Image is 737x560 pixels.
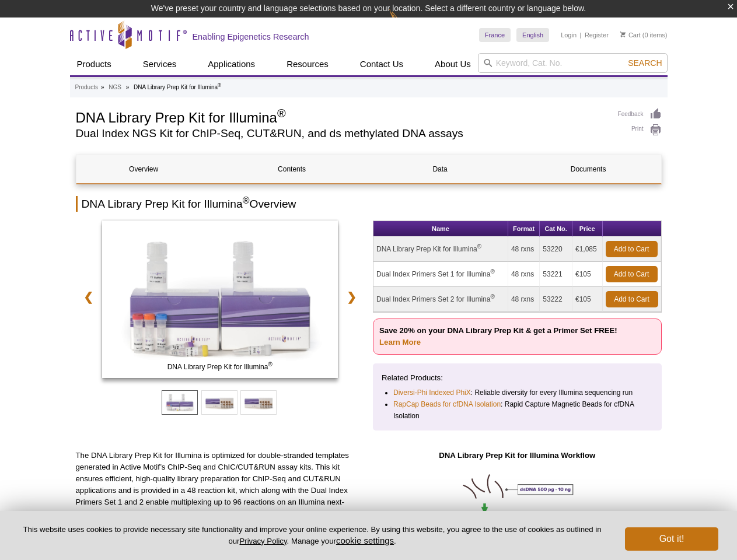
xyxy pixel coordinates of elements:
[618,108,662,121] a: Feedback
[625,527,718,551] button: Got it!
[624,58,665,68] button: Search
[490,268,494,275] sup: ®
[268,361,272,367] sup: ®
[373,237,508,262] td: DNA Library Prep Kit for Illumina
[193,32,309,42] h2: Enabling Epigenetics Research
[76,450,365,520] p: The DNA Library Prep Kit for Illumina is optimized for double-stranded templates generated in Act...
[225,155,359,183] a: Contents
[490,293,494,300] sup: ®
[572,237,603,262] td: €1,085
[521,155,656,183] a: Documents
[75,82,98,93] a: Products
[353,53,410,75] a: Contact Us
[389,9,420,36] img: Change Here
[393,387,642,398] li: : Reliable diversity for every Illumina sequencing run
[104,361,336,373] span: DNA Library Prep Kit for Illumina
[628,58,662,68] span: Search
[477,243,481,250] sup: ®
[76,283,101,310] a: ❮
[280,53,336,75] a: Resources
[540,237,572,262] td: 53220
[572,262,603,287] td: €105
[373,155,508,183] a: Data
[478,53,668,73] input: Keyword, Cat. No.
[516,28,549,42] a: English
[393,387,471,398] a: Diversi-Phi Indexed PhiX
[606,291,658,307] a: Add to Cart
[618,124,662,136] a: Print
[336,535,394,545] button: cookie settings
[540,287,572,312] td: 53222
[136,53,184,75] a: Services
[572,221,603,237] th: Price
[379,326,617,346] strong: Save 20% on your DNA Library Prep Kit & get a Primer Set FREE!
[508,237,540,262] td: 48 rxns
[218,82,221,88] sup: ®
[508,262,540,287] td: 48 rxns
[339,283,364,310] a: ❯
[109,82,121,93] a: NGS
[606,241,658,257] a: Add to Cart
[277,107,286,120] sup: ®
[373,262,508,287] td: Dual Index Primers Set 1 for Illumina
[76,196,662,212] h2: DNA Library Prep Kit for Illumina Overview
[201,53,262,75] a: Applications
[19,524,606,547] p: This website uses cookies to provide necessary site functionality and improve your online experie...
[393,398,501,410] a: RapCap Beads for cfDNA Isolation
[508,221,540,237] th: Format
[126,84,130,90] li: »
[561,31,577,39] a: Login
[373,221,508,237] th: Name
[620,32,626,37] img: Your Cart
[606,266,658,282] a: Add to Cart
[382,372,653,384] p: Related Products:
[76,155,211,183] a: Overview
[439,451,595,460] strong: DNA Library Prep Kit for Illumina Workflow
[479,28,511,42] a: France
[393,398,642,422] li: : Rapid Capture Magnetic Beads for cfDNA Isolation
[134,84,221,90] li: DNA Library Prep Kit for Illumina
[70,53,118,75] a: Products
[373,287,508,312] td: Dual Index Primers Set 2 for Illumina
[540,262,572,287] td: 53221
[102,220,338,378] img: DNA Library Prep Kit for Illumina
[580,28,582,42] li: |
[379,338,421,346] a: Learn More
[620,31,641,39] a: Cart
[239,537,287,545] a: Privacy Policy
[585,31,609,39] a: Register
[428,53,478,75] a: About Us
[572,287,603,312] td: €105
[243,195,250,205] sup: ®
[102,220,338,381] a: DNA Library Prep Kit for Illumina
[76,108,606,125] h1: DNA Library Prep Kit for Illumina
[540,221,572,237] th: Cat No.
[508,287,540,312] td: 48 rxns
[101,84,104,90] li: »
[620,28,668,42] li: (0 items)
[76,128,606,139] h2: Dual Index NGS Kit for ChIP-Seq, CUT&RUN, and ds methylated DNA assays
